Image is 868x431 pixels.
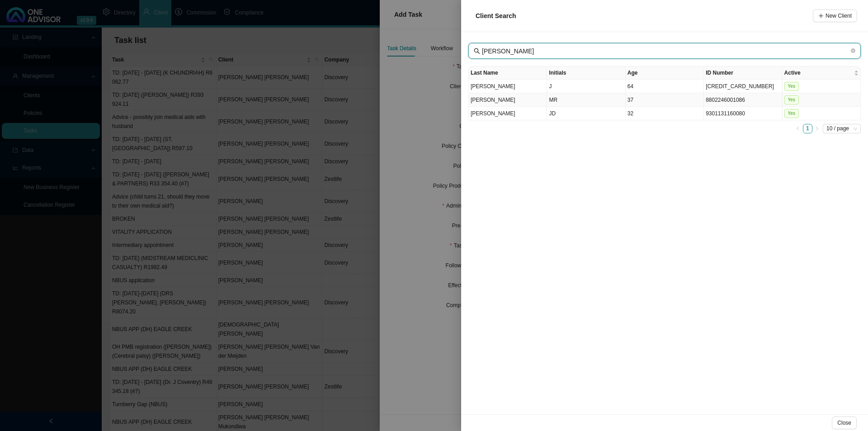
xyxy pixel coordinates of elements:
[704,93,782,107] td: 8802246001086
[815,126,819,131] span: right
[482,46,849,56] input: Last Name
[818,13,824,19] span: plus
[547,80,625,93] td: J
[474,48,480,54] span: search
[627,83,633,90] span: 64
[793,124,803,133] li: Previous Page
[704,80,782,93] td: [CREDIT_CARD_NUMBER]
[851,48,855,53] span: close-circle
[784,68,852,77] span: Active
[547,93,625,107] td: MR
[851,47,855,55] span: close-circle
[627,110,633,117] span: 32
[469,107,547,120] td: [PERSON_NAME]
[784,109,799,118] span: Yes
[793,124,803,133] button: left
[826,11,852,20] span: New Client
[469,93,547,107] td: [PERSON_NAME]
[803,124,812,133] li: 1
[627,97,633,103] span: 37
[469,66,547,80] th: Last Name
[704,107,782,120] td: 9301131160080
[823,124,861,133] div: Page Size
[547,66,625,80] th: Initials
[812,124,822,133] li: Next Page
[704,66,782,80] th: ID Number
[803,124,812,133] a: 1
[813,9,857,22] button: New Client
[784,95,799,104] span: Yes
[476,12,516,19] span: Client Search
[784,82,799,91] span: Yes
[826,124,857,133] span: 10 / page
[783,66,861,80] th: Active
[547,107,625,120] td: JD
[812,124,822,133] button: right
[469,80,547,93] td: [PERSON_NAME]
[837,418,851,427] span: Close
[626,66,704,80] th: Age
[796,126,800,131] span: left
[832,417,857,429] button: Close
